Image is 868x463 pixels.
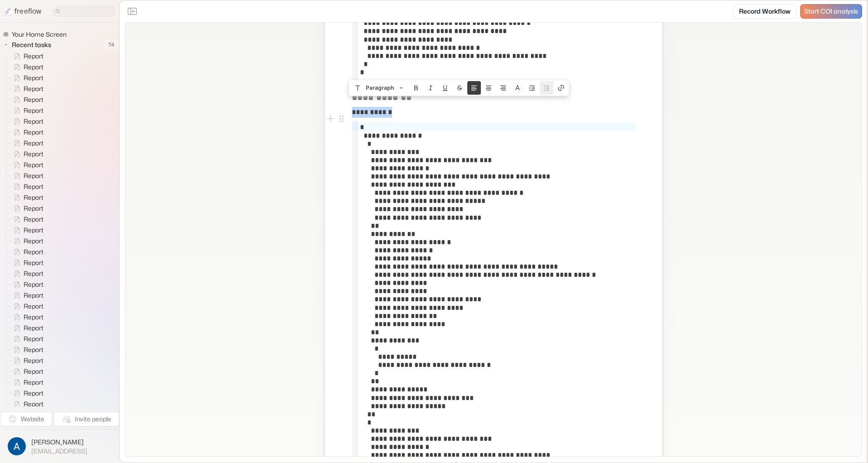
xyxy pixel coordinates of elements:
span: Report [22,63,46,72]
span: Report [22,52,46,61]
a: Report [6,138,47,149]
span: Report [22,73,46,82]
a: Report [6,355,47,366]
img: profile [8,437,26,455]
a: Report [6,62,47,72]
span: Report [22,95,46,104]
a: Report [6,236,47,246]
a: Report [6,377,47,388]
button: Paragraph [350,81,408,95]
button: [PERSON_NAME][EMAIL_ADDRESS] [5,435,114,458]
span: Report [22,280,46,289]
a: Report [6,246,47,257]
span: Report [22,389,46,398]
span: 74 [104,39,119,51]
a: Report [6,51,47,62]
a: Report [6,83,47,94]
a: Report [6,268,47,279]
button: Align text center [482,81,495,95]
span: Report [22,269,46,278]
a: Report [6,105,47,116]
button: Create link [554,81,568,95]
span: Report [22,334,46,343]
button: Close the sidebar [125,4,139,19]
span: Report [22,139,46,148]
span: Paragraph [366,81,394,95]
span: [EMAIL_ADDRESS] [31,447,87,455]
button: Recent tasks [3,39,55,50]
a: Report [6,214,47,225]
span: Report [22,378,46,387]
span: Report [22,226,46,235]
a: Report [6,279,47,290]
a: Report [6,94,47,105]
a: Report [6,312,47,323]
button: Italic [424,81,437,95]
a: Your Home Screen [3,30,70,39]
a: Report [6,159,47,170]
button: Invite people [54,412,119,426]
a: Report [6,203,47,214]
button: Align text right [496,81,510,95]
span: Report [22,204,46,213]
a: Report [6,149,47,159]
a: Report [6,301,47,312]
a: Report [6,72,47,83]
a: Report [6,127,47,138]
span: Report [22,106,46,115]
span: Report [22,150,46,159]
span: Report [22,367,46,376]
span: Report [22,215,46,224]
a: Report [6,344,47,355]
button: Align text left [467,81,481,95]
span: Report [22,193,46,202]
a: Start COI analysis [800,4,862,19]
span: Your Home Screen [10,30,69,39]
button: Bold [409,81,423,95]
a: freeflow [4,6,42,17]
span: Report [22,400,46,409]
span: Report [22,323,46,333]
button: Nest block [525,81,539,95]
span: Report [22,84,46,93]
a: Report [6,116,47,127]
span: Report [22,302,46,311]
a: Report [6,366,47,377]
button: Strike [453,81,466,95]
a: Report [6,257,47,268]
span: Recent tasks [10,40,54,49]
span: Report [22,236,46,246]
p: freeflow [14,6,42,17]
span: Report [22,313,46,322]
span: Start COI analysis [804,8,858,15]
button: Unnest block [540,81,553,95]
span: Report [22,171,46,180]
a: Report [6,225,47,236]
button: Add block [325,113,336,124]
span: Report [22,128,46,137]
a: Report [6,170,47,181]
span: Report [22,117,46,126]
span: Report [22,258,46,267]
a: Report [6,399,47,410]
button: Colors [511,81,524,95]
a: Report [6,192,47,203]
a: Report [6,333,47,344]
span: Report [22,160,46,169]
a: Record Workflow [733,4,796,19]
button: Underline [438,81,452,95]
span: Report [22,356,46,365]
a: Report [6,388,47,399]
span: Report [22,182,46,191]
a: Report [6,181,47,192]
a: Report [6,323,47,333]
a: Report [6,290,47,301]
span: [PERSON_NAME] [31,438,87,447]
span: Report [22,291,46,300]
span: Report [22,247,46,256]
button: Open block menu [336,113,347,124]
span: Report [22,345,46,354]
